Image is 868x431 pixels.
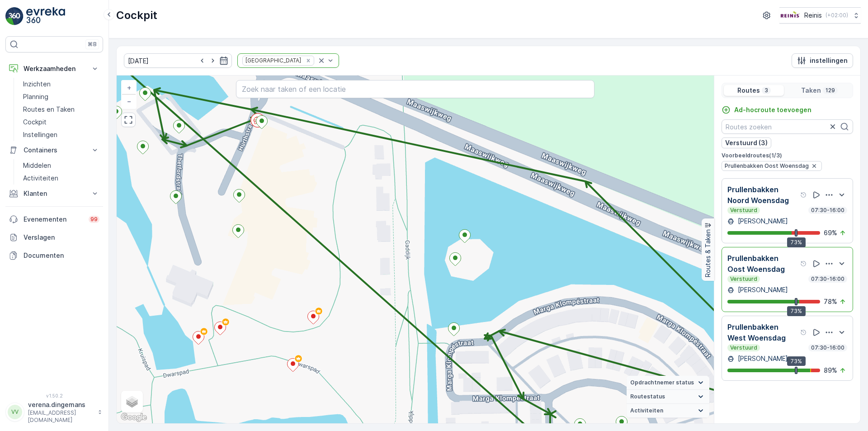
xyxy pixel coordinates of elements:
span: Activiteiten [630,407,663,414]
span: Opdrachtnemer status [630,379,694,386]
a: Cockpit [19,116,103,128]
a: Dit gebied openen in Google Maps (er wordt een nieuw venster geopend) [119,412,149,423]
div: 73% [787,306,806,316]
p: ( +02:00 ) [826,12,848,19]
img: logo_light-DOdMpM7g.png [26,7,65,25]
p: Reinis [804,11,822,20]
a: Instellingen [19,128,103,141]
button: Klanten [5,185,103,203]
p: Taken [801,86,821,95]
p: Verstuurd [729,207,758,214]
p: Routes en Taken [23,105,75,114]
a: Planning [19,90,103,103]
a: Verslagen [5,228,103,246]
p: Documenten [24,251,99,260]
p: 07:30-16:00 [810,344,845,351]
a: Middelen [19,159,103,172]
p: Containers [24,146,85,155]
span: Prullenbakken Oost Woensdag [725,162,809,170]
p: 69 % [824,228,837,237]
button: VVverena.dingemans[EMAIL_ADDRESS][DOMAIN_NAME] [5,400,103,424]
p: [EMAIL_ADDRESS][DOMAIN_NAME] [28,409,93,424]
img: logo [5,7,24,25]
div: [GEOGRAPHIC_DATA] [243,56,302,65]
p: Routes [737,86,760,95]
p: Klanten [24,189,85,198]
summary: Routestatus [627,390,709,404]
p: instellingen [810,56,848,65]
input: dd/mm/yyyy [124,53,232,68]
button: Reinis(+02:00) [779,7,861,24]
a: Routes en Taken [19,103,103,116]
button: Containers [5,141,103,159]
p: 78 % [824,297,837,306]
p: Verstuurd [729,275,758,283]
p: Planning [23,92,48,101]
button: instellingen [792,53,853,68]
p: Evenementen [24,215,83,224]
a: Layers [122,392,142,412]
input: Zoek naar taken of een locatie [236,80,594,98]
p: ⌘B [88,41,97,48]
p: 3 [764,87,769,94]
p: Cockpit [116,8,157,23]
span: Routestatus [630,393,665,400]
p: Verstuurd (3) [725,138,768,147]
div: help tooltippictogram [800,329,807,336]
div: help tooltippictogram [800,191,807,199]
div: help tooltippictogram [800,260,807,267]
p: 07:30-16:00 [810,275,845,283]
p: 07:30-16:00 [810,207,845,214]
p: 89 % [824,366,837,375]
p: Werkzaamheden [24,64,85,73]
summary: Opdrachtnemer status [627,376,709,390]
span: v 1.50.2 [5,393,103,398]
img: Reinis-Logo-Vrijstaand_Tekengebied-1-copy2_aBO4n7j.png [779,10,801,20]
p: [PERSON_NAME] [736,217,788,226]
p: Routes & Taken [703,229,712,277]
p: Verstuurd [729,344,758,351]
p: Prullenbakken West Woensdag [727,322,798,343]
p: Activiteiten [23,174,58,183]
span: + [127,84,131,91]
p: Cockpit [23,118,47,127]
p: Middelen [23,161,51,170]
p: [PERSON_NAME] [736,354,788,363]
button: Werkzaamheden [5,60,103,78]
summary: Activiteiten [627,404,709,418]
p: Ad-hocroute toevoegen [734,105,811,114]
a: Inzichten [19,78,103,90]
div: 73% [787,237,806,247]
a: Evenementen99 [5,210,103,228]
p: Prullenbakken Noord Woensdag [727,184,798,206]
p: Prullenbakken Oost Woensdag [727,253,798,275]
div: Remove Prullenbakken [303,57,313,64]
button: Verstuurd (3) [722,137,771,148]
p: [PERSON_NAME] [736,285,788,294]
p: Voorbeeldroutes ( 1 / 3 ) [722,152,853,159]
a: Documenten [5,246,103,265]
p: Inzichten [23,80,51,89]
input: Routes zoeken [722,119,853,134]
p: Verslagen [24,233,99,242]
a: In zoomen [122,81,136,95]
p: Instellingen [23,130,57,139]
div: 73% [787,356,806,366]
span: − [127,97,132,105]
p: 99 [90,216,98,223]
div: VV [8,405,22,419]
p: 129 [825,87,836,94]
a: Uitzoomen [122,95,136,108]
img: Google [119,412,149,423]
p: verena.dingemans [28,400,93,409]
a: Ad-hocroute toevoegen [722,105,811,114]
a: Activiteiten [19,172,103,185]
